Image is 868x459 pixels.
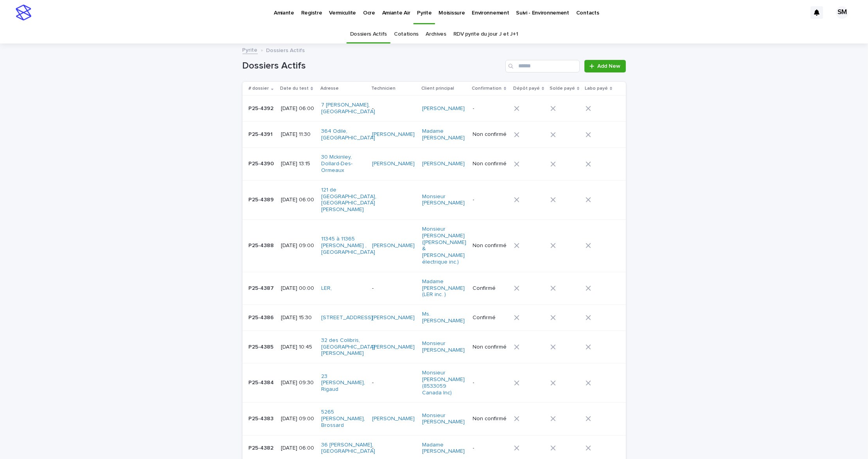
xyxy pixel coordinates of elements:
[422,128,465,141] a: Madame [PERSON_NAME]
[372,314,415,321] a: [PERSON_NAME]
[321,187,376,213] a: 121 de [GEOGRAPHIC_DATA], [GEOGRAPHIC_DATA][PERSON_NAME]
[473,344,508,351] p: Non confirmé
[249,284,276,292] p: P25-4387
[426,25,446,43] a: Archives
[836,6,848,19] div: SM
[422,105,465,112] a: [PERSON_NAME]
[422,193,465,207] a: Monsieur [PERSON_NAME]
[598,63,621,69] span: Add New
[243,331,626,363] tr: P25-4385P25-4385 [DATE] 10:4532 des Colibris, [GEOGRAPHIC_DATA][PERSON_NAME] [PERSON_NAME] Monsie...
[281,344,315,351] p: [DATE] 10:45
[321,154,365,173] a: 30 Mckinley, Dollard-Des-Ormeaux
[550,84,575,93] p: Solde payé
[422,370,465,396] a: Monsieur [PERSON_NAME] (8533059 Canada Inc)
[243,272,626,304] tr: P25-4387P25-4387 [DATE] 00:00LER, -Madame [PERSON_NAME] (LER inc. ) Confirmé
[321,236,375,255] a: 11345 à 11365 [PERSON_NAME] , [GEOGRAPHIC_DATA]
[281,197,315,203] p: [DATE] 06:00
[249,443,275,452] p: P25-4382
[249,104,275,112] p: P25-4392
[372,344,415,351] a: [PERSON_NAME]
[280,84,309,93] p: Date du test
[249,241,276,249] p: P25-4388
[372,242,415,249] a: [PERSON_NAME]
[281,314,315,321] p: [DATE] 15:30
[372,379,415,386] p: -
[243,148,626,180] tr: P25-4390P25-4390 [DATE] 13:1530 Mckinley, Dollard-Des-Ormeaux [PERSON_NAME] [PERSON_NAME] Non con...
[372,105,415,112] p: -
[473,105,508,112] p: -
[505,60,580,72] input: Search
[281,416,315,422] p: [DATE] 09:00
[422,226,466,266] a: Monsieur [PERSON_NAME] ([PERSON_NAME] & [PERSON_NAME] électrique inc.)
[249,378,276,386] p: P25-4384
[422,340,465,354] a: Monsieur [PERSON_NAME]
[243,403,626,435] tr: P25-4383P25-4383 [DATE] 09:005265 [PERSON_NAME], Brossard [PERSON_NAME] Monsieur [PERSON_NAME] No...
[584,60,625,72] a: Add New
[281,242,315,249] p: [DATE] 09:00
[321,314,373,321] a: [STREET_ADDRESS]
[473,416,508,422] p: Non confirmé
[243,121,626,148] tr: P25-4391P25-4391 [DATE] 11:30364 Odile, [GEOGRAPHIC_DATA] [PERSON_NAME] Madame [PERSON_NAME] Non ...
[473,161,508,167] p: Non confirmé
[321,337,375,357] a: 32 des Colibris, [GEOGRAPHIC_DATA][PERSON_NAME]
[249,313,276,321] p: P25-4386
[513,84,540,93] p: Dépôt payé
[422,442,465,455] a: Madame [PERSON_NAME]
[453,25,518,43] a: RDV pyrite du jour J et J+1
[371,84,395,93] p: Technicien
[422,161,465,167] a: [PERSON_NAME]
[372,131,415,138] a: [PERSON_NAME]
[350,25,387,43] a: Dossiers Actifs
[281,161,315,167] p: [DATE] 13:15
[321,373,365,393] a: 23 [PERSON_NAME], Rigaud
[473,242,508,249] p: Non confirmé
[372,285,415,292] p: -
[281,445,315,452] p: [DATE] 06:00
[473,314,508,321] p: Confirmé
[243,305,626,331] tr: P25-4386P25-4386 [DATE] 15:30[STREET_ADDRESS] [PERSON_NAME] Ms. [PERSON_NAME] Confirmé
[473,285,508,292] p: Confirmé
[585,84,608,93] p: Labo payé
[473,445,508,452] p: -
[281,379,315,386] p: [DATE] 09:30
[249,195,276,203] p: P25-4389
[321,442,375,455] a: 36 [PERSON_NAME], [GEOGRAPHIC_DATA]
[249,414,275,422] p: P25-4383
[422,412,465,426] a: Monsieur [PERSON_NAME]
[16,5,31,20] img: stacker-logo-s-only.png
[422,311,465,324] a: Ms. [PERSON_NAME]
[243,180,626,219] tr: P25-4389P25-4389 [DATE] 06:00121 de [GEOGRAPHIC_DATA], [GEOGRAPHIC_DATA][PERSON_NAME] -Monsieur [...
[421,84,454,93] p: Client principal
[321,102,375,115] a: 7 [PERSON_NAME], [GEOGRAPHIC_DATA]
[473,131,508,138] p: Non confirmé
[394,25,419,43] a: Cotations
[473,379,508,386] p: -
[372,161,415,167] a: [PERSON_NAME]
[372,416,415,422] a: [PERSON_NAME]
[321,128,375,141] a: 364 Odile, [GEOGRAPHIC_DATA]
[243,219,626,272] tr: P25-4388P25-4388 [DATE] 09:0011345 à 11365 [PERSON_NAME] , [GEOGRAPHIC_DATA] [PERSON_NAME] Monsie...
[243,60,503,72] h1: Dossiers Actifs
[249,159,276,167] p: P25-4390
[243,96,626,122] tr: P25-4392P25-4392 [DATE] 06:007 [PERSON_NAME], [GEOGRAPHIC_DATA] -[PERSON_NAME] -
[422,278,465,298] a: Madame [PERSON_NAME] (LER inc. )
[320,84,339,93] p: Adresse
[473,197,508,203] p: -
[372,197,415,203] p: -
[321,285,332,292] a: LER,
[249,342,275,351] p: P25-4385
[249,130,275,138] p: P25-4391
[321,409,365,428] a: 5265 [PERSON_NAME], Brossard
[281,285,315,292] p: [DATE] 00:00
[243,45,258,54] a: Pyrite
[243,363,626,403] tr: P25-4384P25-4384 [DATE] 09:3023 [PERSON_NAME], Rigaud -Monsieur [PERSON_NAME] (8533059 Canada Inc) -
[281,131,315,138] p: [DATE] 11:30
[249,84,269,93] p: # dossier
[266,45,305,54] p: Dossiers Actifs
[281,105,315,112] p: [DATE] 06:00
[372,445,415,452] p: -
[472,84,502,93] p: Confirmation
